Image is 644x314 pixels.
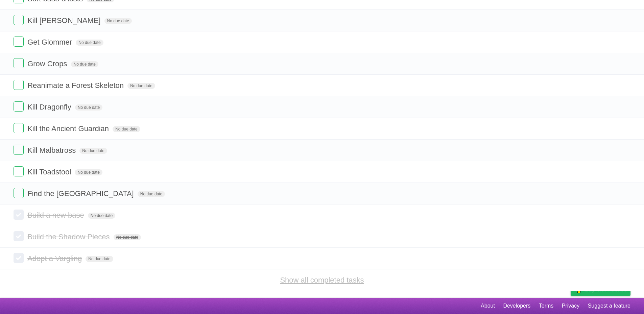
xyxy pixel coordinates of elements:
[88,213,115,219] span: No due date
[27,38,74,46] span: Get Glommer
[14,58,24,68] label: Done
[104,18,132,24] span: No due date
[27,16,102,25] span: Kill [PERSON_NAME]
[27,59,69,68] span: Grow Crops
[14,37,24,47] label: Done
[14,101,24,112] label: Done
[481,299,495,312] a: About
[76,40,103,46] span: No due date
[75,169,102,175] span: No due date
[27,254,84,263] span: Adopt a Vargling
[14,15,24,25] label: Done
[27,124,111,133] span: Kill the Ancient Guardian
[79,148,107,154] span: No due date
[27,146,77,154] span: Kill Malbatross
[127,83,155,89] span: No due date
[562,299,579,312] a: Privacy
[75,104,102,111] span: No due date
[14,253,24,263] label: Done
[27,233,111,241] span: Build the Shadow Pieces
[585,284,627,295] span: Buy me a coffee
[14,80,24,90] label: Done
[588,299,630,312] a: Suggest a feature
[138,191,165,197] span: No due date
[539,299,554,312] a: Terms
[14,145,24,155] label: Done
[27,103,73,111] span: Kill Dragonfly
[14,123,24,133] label: Done
[27,168,73,176] span: Kill Toadstool
[503,299,530,312] a: Developers
[27,81,125,90] span: Reanimate a Forest Skeleton
[27,189,136,198] span: Find the [GEOGRAPHIC_DATA]
[71,61,98,67] span: No due date
[14,188,24,198] label: Done
[113,126,140,132] span: No due date
[86,256,113,262] span: No due date
[14,166,24,176] label: Done
[14,231,24,241] label: Done
[27,211,86,219] span: Build a new base
[14,210,24,220] label: Done
[280,276,364,284] a: Show all completed tasks
[114,234,141,240] span: No due date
